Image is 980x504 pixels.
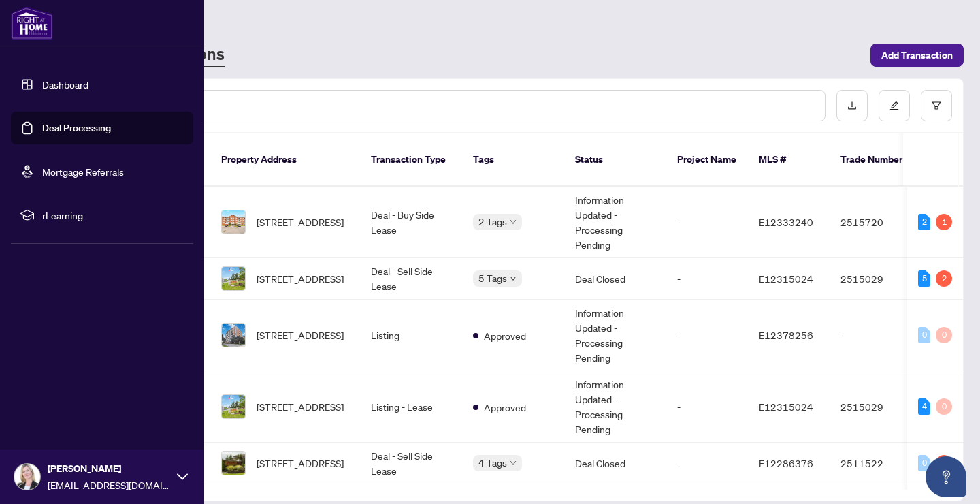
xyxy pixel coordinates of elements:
[748,133,830,187] th: MLS #
[222,395,245,418] img: thumbnail-img
[936,327,952,343] div: 0
[879,90,910,121] button: edit
[918,270,930,287] div: 5
[510,219,517,225] span: down
[830,300,925,371] td: -
[478,270,507,286] span: 5 Tags
[836,90,868,121] button: download
[936,214,952,230] div: 1
[257,215,344,230] span: [STREET_ADDRESS]
[759,457,813,469] span: E12286376
[666,371,748,443] td: -
[564,371,666,443] td: Information Updated - Processing Pending
[666,258,748,300] td: -
[759,400,813,413] span: E12315024
[918,214,930,230] div: 2
[257,399,344,414] span: [STREET_ADDRESS]
[932,101,941,110] span: filter
[759,272,813,285] span: E12315024
[257,456,344,471] span: [STREET_ADDRESS]
[42,166,124,178] a: Mortgage Referrals
[222,452,245,475] img: thumbnail-img
[918,398,930,415] div: 4
[564,443,666,484] td: Deal Closed
[889,101,899,110] span: edit
[360,133,462,187] th: Transaction Type
[478,214,507,230] span: 2 Tags
[870,44,964,67] button: Add Transaction
[484,400,526,415] span: Approved
[921,90,952,121] button: filter
[42,208,184,223] span: rLearning
[360,187,462,258] td: Deal - Buy Side Lease
[360,371,462,443] td: Listing - Lease
[936,455,952,471] div: 1
[510,275,517,282] span: down
[222,210,245,234] img: thumbnail-img
[881,44,953,66] span: Add Transaction
[666,187,748,258] td: -
[830,133,925,187] th: Trade Number
[42,78,88,91] a: Dashboard
[918,327,930,343] div: 0
[666,300,748,371] td: -
[462,133,564,187] th: Tags
[830,187,925,258] td: 2515720
[936,398,952,415] div: 0
[360,258,462,300] td: Deal - Sell Side Lease
[847,101,857,110] span: download
[564,258,666,300] td: Deal Closed
[360,300,462,371] td: Listing
[222,267,245,290] img: thumbnail-img
[257,271,344,286] span: [STREET_ADDRESS]
[564,300,666,371] td: Information Updated - Processing Pending
[484,328,526,343] span: Approved
[666,443,748,484] td: -
[510,460,517,467] span: down
[14,464,40,490] img: Profile Icon
[360,443,462,484] td: Deal - Sell Side Lease
[830,371,925,443] td: 2515029
[42,122,111,134] a: Deal Processing
[478,455,507,471] span: 4 Tags
[759,216,813,228] span: E12333240
[926,456,966,497] button: Open asap
[830,258,925,300] td: 2515029
[936,270,952,287] div: 2
[11,7,53,40] img: logo
[918,455,930,471] div: 0
[564,187,666,258] td: Information Updated - Processing Pending
[830,443,925,484] td: 2511522
[666,133,748,187] th: Project Name
[564,133,666,187] th: Status
[210,133,360,187] th: Property Address
[222,324,245,347] img: thumbnail-img
[257,328,344,343] span: [STREET_ADDRESS]
[759,329,813,341] span: E12378256
[48,461,170,476] span: [PERSON_NAME]
[48,477,170,492] span: [EMAIL_ADDRESS][DOMAIN_NAME]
